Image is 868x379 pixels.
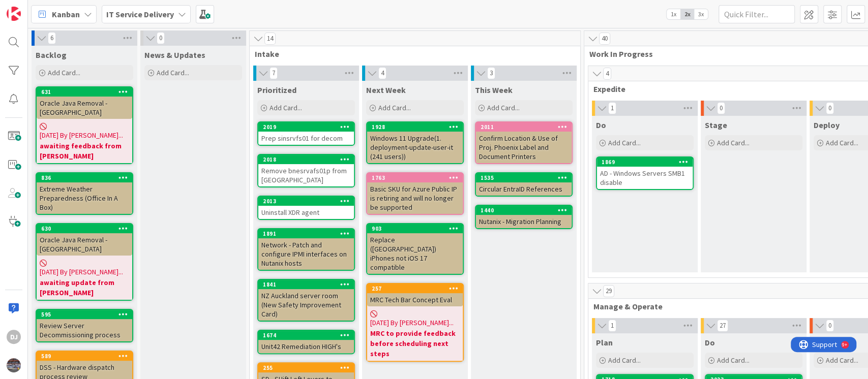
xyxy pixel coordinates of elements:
[263,156,354,163] div: 2018
[476,215,572,228] div: Nutanix - Migration Planning
[258,229,354,270] div: 1891Network - Patch and configure IPMI interfaces on Nutanix hosts
[717,320,728,332] span: 27
[481,123,572,131] div: 2011
[258,122,354,132] div: 2019
[270,67,278,79] span: 7
[48,32,56,44] span: 6
[367,173,463,214] div: 1763Basic SKU for Azure Public IP is retiring and will no longer be supported
[597,157,693,189] div: 1869AD - Windows Servers SMB1 disable
[694,9,708,19] span: 3x
[21,2,46,14] span: Support
[366,283,464,362] a: 257MRC Tech Bar Concept Eval[DATE] By [PERSON_NAME]...MRC to provide feedback before scheduling n...
[602,159,693,166] div: 1869
[51,4,56,12] div: 9+
[263,332,354,339] div: 1674
[603,68,611,80] span: 4
[608,356,641,365] span: Add Card...
[263,198,354,205] div: 2013
[372,285,463,292] div: 257
[367,182,463,214] div: Basic SKU for Azure Public IP is retiring and will no longer be supported
[40,277,129,298] b: awaiting update from [PERSON_NAME]
[263,230,354,237] div: 1891
[476,122,572,163] div: 2011Confirm Location & Use of Proj. Phoenix Label and Document Printers
[366,172,464,215] a: 1763Basic SKU for Azure Public IP is retiring and will no longer be supported
[372,225,463,232] div: 903
[596,156,694,190] a: 1869AD - Windows Servers SMB1 disable
[370,328,460,359] b: MRC to provide feedback before scheduling next steps
[826,356,858,365] span: Add Card...
[608,102,616,114] span: 1
[475,121,573,164] a: 2011Confirm Location & Use of Proj. Phoenix Label and Document Printers
[37,319,132,341] div: Review Server Decommissioning process
[257,196,355,220] a: 2013Uninstall XDR agent
[258,155,354,186] div: 2018Remove bnesrvafs01p from [GEOGRAPHIC_DATA]
[367,293,463,306] div: MRC Tech Bar Concept Eval
[37,224,132,256] div: 630Oracle Java Removal - [GEOGRAPHIC_DATA]
[37,97,132,119] div: Oracle Java Removal - [GEOGRAPHIC_DATA]
[826,102,834,114] span: 0
[258,206,354,219] div: Uninstall XDR agent
[608,320,616,332] span: 1
[40,267,123,277] span: [DATE] By [PERSON_NAME]...
[476,206,572,228] div: 1440Nutanix - Migration Planning
[258,280,354,289] div: 1841
[7,330,21,344] div: DJ
[257,279,355,322] a: 1841NZ Auckland server room (New Safety Improvement Card)
[481,174,572,181] div: 1535
[257,85,296,95] span: Prioritized
[37,310,132,319] div: 595
[826,138,858,147] span: Add Card...
[596,337,613,348] span: Plan
[826,320,834,332] span: 0
[372,123,463,131] div: 1928
[481,207,572,214] div: 1440
[37,87,132,119] div: 631Oracle Java Removal - [GEOGRAPHIC_DATA]
[270,103,302,112] span: Add Card...
[258,197,354,206] div: 2013
[258,197,354,219] div: 2013Uninstall XDR agent
[37,173,132,182] div: 836
[475,205,573,229] a: 1440Nutanix - Migration Planning
[705,337,715,348] span: Do
[366,121,464,164] a: 1928Windows 11 Upgrade(1. deployment-update-user-it (241 users))
[367,284,463,293] div: 257
[258,280,354,321] div: 1841NZ Auckland server room (New Safety Improvement Card)
[608,138,641,147] span: Add Card...
[41,311,132,318] div: 595
[157,32,165,44] span: 0
[717,102,725,114] span: 0
[717,138,750,147] span: Add Card...
[41,88,132,96] div: 631
[37,182,132,214] div: Extreme Weather Preparedness (Office In A Box)
[680,9,694,19] span: 2x
[41,174,132,181] div: 836
[367,224,463,233] div: 903
[487,103,520,112] span: Add Card...
[476,173,572,182] div: 1535
[263,281,354,288] div: 1841
[258,331,354,340] div: 1674
[367,224,463,274] div: 903Replace ([GEOGRAPHIC_DATA]) iPhones not iOS 17 compatible
[597,167,693,189] div: AD - Windows Servers SMB1 disable
[37,310,132,341] div: 595Review Server Decommissioning process
[719,5,795,23] input: Quick Filter...
[36,223,133,301] a: 630Oracle Java Removal - [GEOGRAPHIC_DATA][DATE] By [PERSON_NAME]...awaiting update from [PERSON_...
[258,340,354,353] div: Unit42 Remediation HIGH's
[263,364,354,371] div: 255
[257,228,355,271] a: 1891Network - Patch and configure IPMI interfaces on Nutanix hosts
[37,87,132,97] div: 631
[487,67,495,79] span: 3
[476,122,572,132] div: 2011
[367,122,463,132] div: 1928
[258,289,354,321] div: NZ Auckland server room (New Safety Improvement Card)
[366,85,406,95] span: Next Week
[258,238,354,270] div: Network - Patch and configure IPMI interfaces on Nutanix hosts
[255,49,567,59] span: Intake
[37,173,132,214] div: 836Extreme Weather Preparedness (Office In A Box)
[36,86,133,164] a: 631Oracle Java Removal - [GEOGRAPHIC_DATA][DATE] By [PERSON_NAME]...awaiting feedback from [PERSO...
[596,120,606,130] span: Do
[597,157,693,167] div: 1869
[476,206,572,215] div: 1440
[475,172,573,197] a: 1535Circular EntraID References
[367,284,463,306] div: 257MRC Tech Bar Concept Eval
